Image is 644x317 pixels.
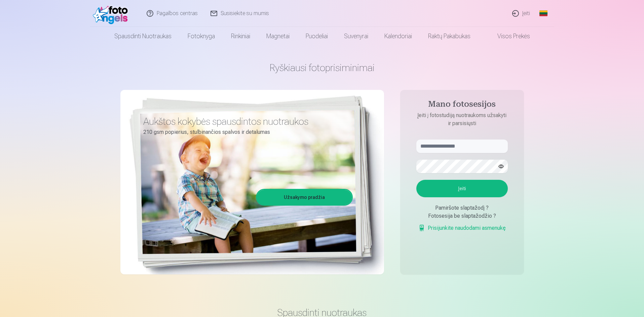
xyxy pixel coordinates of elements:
[143,127,348,137] p: 210 gsm popierius, stulbinančios spalvos ir detalumas
[416,212,508,220] div: Fotosesija be slaptažodžio ?
[120,62,524,74] h1: Ryškiausi fotoprisiminimai
[479,27,538,46] a: Visos prekės
[257,190,352,205] a: Užsakymo pradžia
[93,3,131,24] img: /fa2
[180,27,223,46] a: Fotoknyga
[416,204,508,212] div: Pamiršote slaptažodį ?
[418,224,506,232] a: Prisijunkite naudodami asmenukę
[416,180,508,197] button: Įeiti
[298,27,336,46] a: Puodeliai
[106,27,180,46] a: Spausdinti nuotraukas
[336,27,376,46] a: Suvenyrai
[143,115,348,127] h3: Aukštos kokybės spausdintos nuotraukos
[376,27,420,46] a: Kalendoriai
[223,27,258,46] a: Rinkiniai
[420,27,479,46] a: Raktų pakabukas
[258,27,298,46] a: Magnetai
[410,111,515,127] p: Įeiti į fotostudiją nuotraukoms užsakyti ir parsisiųsti
[410,99,515,111] h4: Mano fotosesijos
